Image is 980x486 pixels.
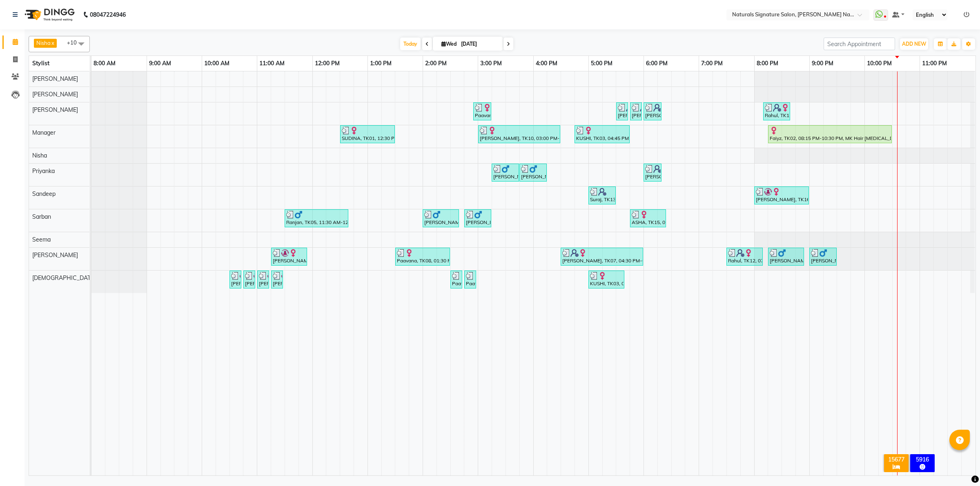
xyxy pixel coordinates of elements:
[479,126,559,142] div: [PERSON_NAME], TK10, 03:00 PM-04:30 PM, Root touch-up [MEDICAL_DATA] Free- Women
[32,274,96,282] span: [DEMOGRAPHIC_DATA]
[368,58,394,69] a: 1:00 PM
[244,272,254,287] div: [PERSON_NAME], TK06, 10:45 AM-10:50 AM, [PERSON_NAME] Off- Women
[32,75,78,82] span: [PERSON_NAME]
[32,129,56,136] span: Manager
[478,58,504,69] a: 3:00 PM
[439,41,459,47] span: Wed
[902,41,926,47] span: ADD NEW
[865,58,894,69] a: 10:00 PM
[257,58,287,69] a: 11:00 AM
[230,272,241,287] div: [PERSON_NAME], TK06, 10:30 AM-10:35 AM, Upper Lip- Peel off- Women
[912,456,933,463] div: 5916
[32,152,47,159] span: Nisha
[644,58,670,69] a: 6:00 PM
[810,58,835,69] a: 9:00 PM
[534,58,559,69] a: 4:00 PM
[272,249,306,264] div: [PERSON_NAME], TK04, 11:15 AM-11:55 AM, Hair Cut By Stylist
[644,165,661,180] div: [PERSON_NAME], TK07, 06:00 PM-06:20 PM, Eyebrow- Threading- Women,Forehead- Threading- Women (₹50)
[32,213,51,220] span: Sarban
[755,188,808,203] div: [PERSON_NAME], TK16, 08:00 PM-09:00 PM, Shampoo, Conditioning & Blast Dry
[492,165,518,180] div: [PERSON_NAME], TK09, 03:15 PM-03:45 PM, Detan/Bleach- Face & Neck- Men
[272,272,282,287] div: [PERSON_NAME], TK06, 11:15 AM-11:25 AM, Lower Lip- Threading- Women
[451,272,461,287] div: Paavana, TK08, 02:30 PM-02:40 PM, Eyebrow- Threading- Women
[341,126,394,142] div: SUDINA, TK01, 12:30 PM-01:30 PM, Essential Treatment - Long- Women (₹2200)
[32,251,78,259] span: [PERSON_NAME]
[32,236,51,243] span: Seema
[285,211,347,226] div: Ranjan, TK05, 11:30 AM-12:40 PM, Hair Cut By Stylist,[PERSON_NAME] Styling (₹350)
[520,165,546,180] div: [PERSON_NAME], TK09, 03:45 PM-04:15 PM, Skin Clean Up- Men
[631,211,665,226] div: ASHA, TK15, 05:45 PM-06:25 PM, Hair Cut By Stylist
[465,211,490,226] div: [PERSON_NAME], TK09, 02:45 PM-03:15 PM, [PERSON_NAME] Trim
[36,40,51,46] span: Nisha
[67,39,83,46] span: +10
[589,272,624,287] div: KUSHI, TK03, 05:00 PM-05:40 PM, Eyebrow- Threading- Women (₹75),Upper Lip- Threading- Women (₹50)...
[202,58,232,69] a: 10:00 AM
[32,106,78,113] span: [PERSON_NAME]
[51,40,54,46] a: x
[465,272,475,287] div: Paavana, TK08, 02:45 PM-02:55 PM, Upper Lip- Threading- Women
[727,249,762,264] div: Rahul, TK12, 07:30 PM-08:10 PM, Hair Cut By Stylist
[21,3,77,26] img: logo
[769,249,803,264] div: [PERSON_NAME], TK17, 08:15 PM-08:55 PM, Hair Cut By Stylist
[396,249,449,264] div: Paavana, TK08, 01:30 PM-02:30 PM, Advance Cut - By Top Stylist
[886,456,907,463] div: 15677
[32,60,49,67] span: Stylist
[764,104,789,119] div: Rahul, TK12, 08:10 PM-08:40 PM, Head Massage- Coconut/Almond Oil- Men (₹650)
[575,126,629,142] div: KUSHI, TK03, 04:45 PM-05:45 PM, Advance Cut - By Stylist (₹1300)
[90,3,126,26] b: 08047224946
[900,38,928,50] button: ADD NEW
[258,272,268,287] div: [PERSON_NAME], TK06, 11:00 AM-11:05 AM, Underarms- Peel Off- Women
[32,91,78,98] span: [PERSON_NAME]
[617,104,627,119] div: [PERSON_NAME], TK14, 05:30 PM-05:40 PM, Eyebrow- Threading- Women
[423,211,458,226] div: [PERSON_NAME], TK09, 02:00 PM-02:40 PM, Hair Cut By Stylist
[313,58,342,69] a: 12:00 PM
[699,58,725,69] a: 7:00 PM
[32,167,55,175] span: Priyanka
[32,190,56,198] span: Sandeep
[920,58,949,69] a: 11:00 PM
[755,58,780,69] a: 8:00 PM
[423,58,449,69] a: 2:00 PM
[644,104,661,119] div: [PERSON_NAME], TK14, 06:00 PM-06:20 PM, [GEOGRAPHIC_DATA]- Peel off- Women
[589,58,615,69] a: 5:00 PM
[589,188,615,203] div: Suraj, TK13, 05:00 PM-05:30 PM, Shave
[769,126,891,142] div: Faiyz, TK02, 08:15 PM-10:30 PM, MK Hair [MEDICAL_DATA]- Medium- Women
[400,38,421,50] span: Today
[631,104,641,119] div: [PERSON_NAME], TK14, 05:45 PM-05:55 PM, Forehead- Threading- Women
[824,38,895,50] input: Search Appointment
[561,249,642,264] div: [PERSON_NAME], TK07, 04:30 PM-06:00 PM, Root touch-up [MEDICAL_DATA] Free- Women (₹1900)
[946,453,972,478] iframe: chat widget
[147,58,173,69] a: 9:00 AM
[810,249,836,264] div: [PERSON_NAME], TK17, 09:00 PM-09:30 PM, Shave
[474,104,490,119] div: Paavana, TK08, 02:55 PM-03:15 PM, Eyebrow- Threading- Women (₹75),Upper Lip- Threading- Women (₹50)
[459,38,499,50] input: 2025-09-03
[91,58,118,69] a: 8:00 AM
